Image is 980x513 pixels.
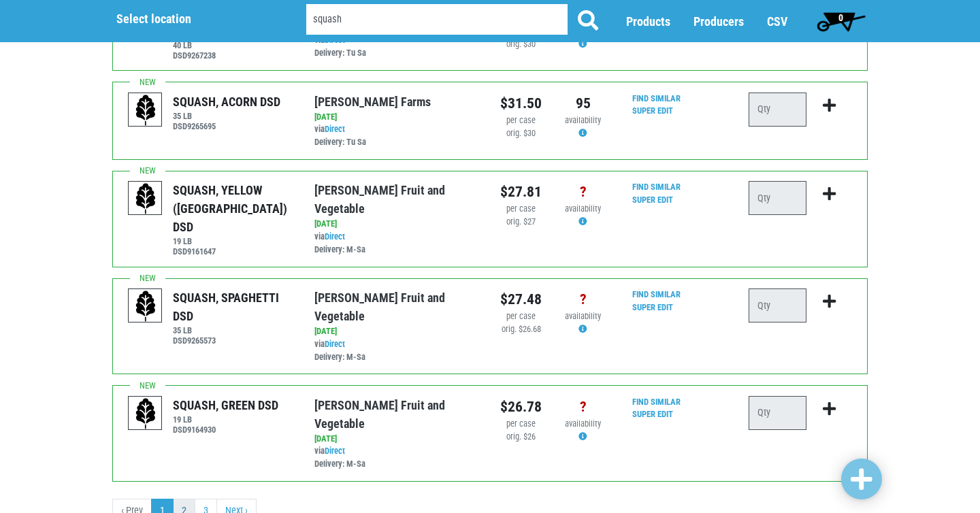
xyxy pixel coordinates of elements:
h6: DSD9265695 [173,121,280,131]
div: Delivery: Tu Sa [314,47,480,60]
div: orig. $27 [500,216,542,229]
div: $27.48 [500,288,542,310]
div: orig. $26 [500,431,542,444]
h6: DSD9265573 [173,335,293,346]
h6: DSD9161647 [173,246,293,256]
div: via [314,34,480,60]
h6: 19 LB [173,236,293,246]
div: via [314,445,480,471]
h6: 35 LB [173,111,280,121]
div: orig. $30 [500,38,542,51]
input: Qty [749,288,806,322]
a: Direct [325,339,345,349]
a: Find Similar [632,289,681,299]
h5: Select location [116,12,272,27]
div: per case [500,114,542,127]
input: Search by Product, Producer etc. [306,4,568,35]
a: Products [626,14,670,29]
div: SQUASH, YELLOW ([GEOGRAPHIC_DATA]) DSD [173,181,293,236]
a: [PERSON_NAME] Fruit and Vegetable [314,291,445,323]
input: Qty [749,93,806,127]
div: SQUASH, SPAGHETTI DSD [173,288,293,325]
h6: DSD9267238 [173,50,293,61]
span: availability [565,418,601,429]
div: via [314,338,480,364]
div: orig. $30 [500,127,542,140]
div: via [314,123,480,149]
img: placeholder-variety-43d6402dacf2d531de610a020419775a.svg [129,289,163,323]
a: 0 [811,7,871,35]
div: SQUASH, ACORN DSD [173,93,280,111]
a: [PERSON_NAME] Fruit and Vegetable [314,398,445,431]
div: 95 [562,93,604,114]
h6: 19 LB [173,414,278,425]
a: Direct [325,446,345,456]
a: Find Similar [632,182,681,192]
div: per case [500,310,542,323]
img: placeholder-variety-43d6402dacf2d531de610a020419775a.svg [129,182,163,216]
div: ? [562,181,604,203]
div: ? [562,396,604,418]
div: ? [562,288,604,310]
h6: 35 LB [173,325,293,335]
span: availability [565,203,601,214]
div: Delivery: M-Sa [314,351,480,364]
div: Delivery: M-Sa [314,458,480,471]
div: [DATE] [314,325,480,338]
a: Direct [325,231,345,242]
a: Producers [693,14,744,29]
a: Super Edit [632,195,673,205]
div: [DATE] [314,111,480,124]
a: Super Edit [632,302,673,312]
input: Qty [749,181,806,215]
img: placeholder-variety-43d6402dacf2d531de610a020419775a.svg [129,397,163,431]
div: [DATE] [314,433,480,446]
h6: DSD9164930 [173,425,278,435]
a: [PERSON_NAME] Farms [314,95,431,109]
div: per case [500,203,542,216]
a: Direct [325,124,345,134]
a: CSV [767,14,787,29]
div: [DATE] [314,218,480,231]
a: Find Similar [632,93,681,103]
input: Qty [749,396,806,430]
img: placeholder-variety-43d6402dacf2d531de610a020419775a.svg [129,93,163,127]
span: availability [565,115,601,125]
h6: 40 LB [173,40,293,50]
div: Delivery: M-Sa [314,244,480,256]
div: orig. $26.68 [500,323,542,336]
div: $26.78 [500,396,542,418]
div: $27.81 [500,181,542,203]
a: Super Edit [632,105,673,116]
a: Super Edit [632,409,673,419]
div: via [314,231,480,256]
div: $31.50 [500,93,542,114]
div: SQUASH, GREEN DSD [173,396,278,414]
a: Find Similar [632,397,681,407]
a: [PERSON_NAME] Fruit and Vegetable [314,183,445,216]
div: Delivery: Tu Sa [314,136,480,149]
div: per case [500,418,542,431]
span: availability [565,311,601,321]
span: 0 [838,12,843,23]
